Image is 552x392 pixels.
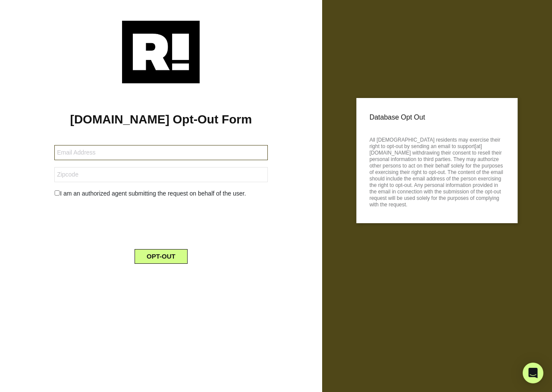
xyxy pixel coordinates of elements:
p: Database Opt Out [370,111,505,124]
button: OPT-OUT [135,249,188,264]
img: Retention.com [122,21,200,83]
input: Email Address [54,145,267,160]
p: All [DEMOGRAPHIC_DATA] residents may exercise their right to opt-out by sending an email to suppo... [370,134,505,208]
div: I am an authorized agent submitting the request on behalf of the user. [48,189,274,198]
h1: [DOMAIN_NAME] Opt-Out Form [13,112,309,127]
input: Zipcode [54,167,267,182]
iframe: reCAPTCHA [95,205,226,239]
div: Open Intercom Messenger [523,363,543,383]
